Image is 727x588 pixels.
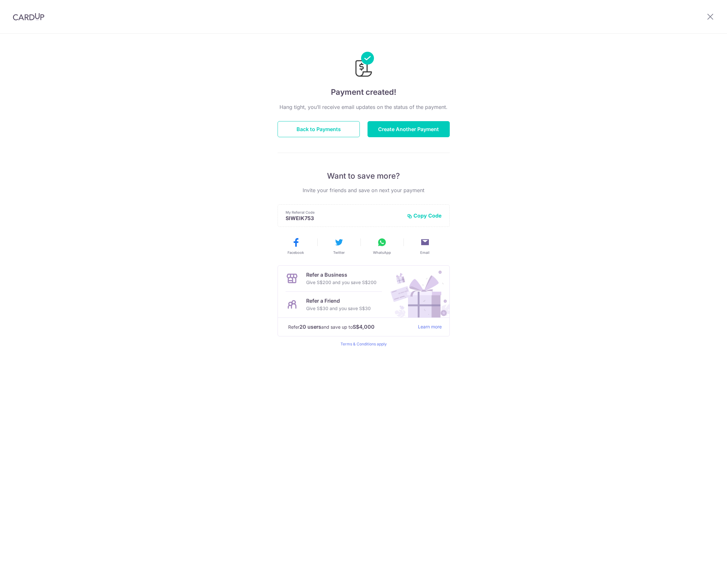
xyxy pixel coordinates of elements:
img: Refer [385,266,449,317]
p: Give S$200 and you save S$200 [306,279,377,286]
p: Refer a Friend [306,297,371,305]
iframe: Opens a widget where you can find more information [686,569,721,585]
button: Facebook [277,237,315,255]
img: CardUp [13,13,44,21]
button: Twitter [320,237,358,255]
a: Learn more [418,323,442,331]
span: Facebook [288,250,304,255]
a: Terms & Conditions apply [341,342,387,346]
p: Refer and save up to [288,323,413,331]
p: Want to save more? [278,171,450,181]
p: Refer a Business [306,271,377,279]
p: SIWEIK753 [286,215,402,221]
p: Invite your friends and save on next your payment [278,186,450,194]
span: Twitter [333,250,345,255]
button: Back to Payments [278,121,360,137]
p: Hang tight, you’ll receive email updates on the status of the payment. [278,103,450,111]
p: Give S$30 and you save S$30 [306,305,371,312]
strong: 20 users [299,323,321,331]
span: WhatsApp [373,250,391,255]
strong: S$4,000 [353,323,375,331]
button: Email [406,237,444,255]
h4: Payment created! [278,86,450,98]
button: Create Another Payment [368,121,450,137]
span: Email [420,250,430,255]
button: WhatsApp [363,237,401,255]
p: My Referral Code [286,210,402,215]
button: Copy Code [407,212,442,219]
img: Payments [353,52,374,79]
